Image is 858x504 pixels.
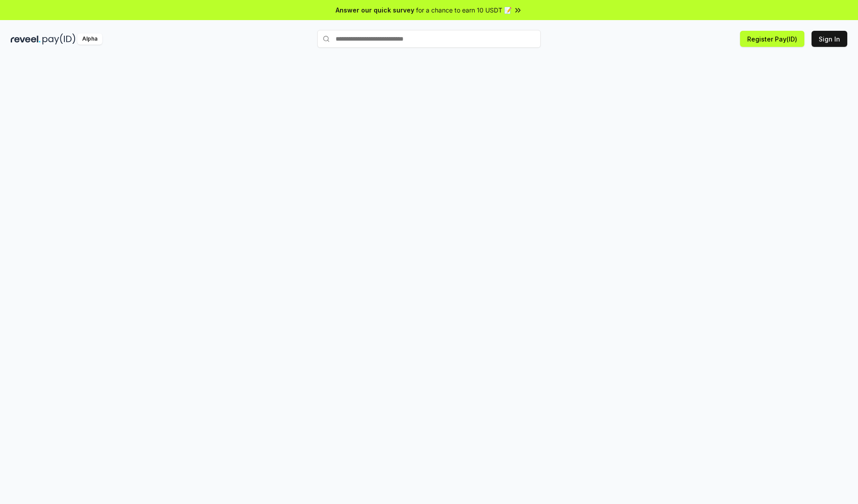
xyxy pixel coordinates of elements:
span: for a chance to earn 10 USDT 📝 [416,5,512,15]
button: Sign In [812,31,847,47]
span: Answer our quick survey [336,5,414,15]
button: Register Pay(ID) [740,31,804,47]
img: pay_id [42,33,76,45]
div: Alpha [77,33,102,45]
img: reveel_dark [11,33,41,45]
